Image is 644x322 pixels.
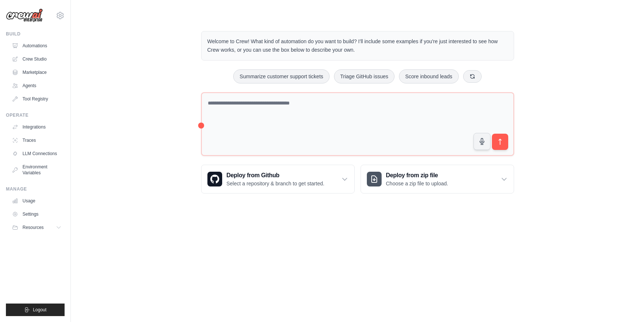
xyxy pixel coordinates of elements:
button: Summarize customer support tickets [233,69,329,83]
div: Manage [6,186,65,192]
span: Step 1 [509,256,524,261]
h3: Create an automation [503,264,617,274]
button: Score inbound leads [399,69,459,83]
p: Choose a zip file to upload. [386,180,448,187]
button: Resources [9,222,65,233]
a: Usage [9,195,65,207]
a: Marketplace [9,66,65,78]
p: Welcome to Crew! What kind of automation do you want to build? I'll include some examples if you'... [207,37,508,54]
a: Environment Variables [9,161,65,179]
div: Build [6,31,65,37]
a: Tool Registry [9,93,65,105]
img: Logo [6,8,43,23]
span: Resources [23,225,44,230]
h3: Deploy from Github [227,171,324,180]
a: Integrations [9,121,65,133]
a: Traces [9,134,65,146]
a: Automations [9,40,65,52]
span: Logout [33,307,47,313]
a: LLM Connections [9,148,65,160]
button: Triage GitHub issues [334,69,395,83]
button: Close walkthrough [621,254,627,260]
div: Operate [6,112,65,118]
a: Settings [9,208,65,220]
a: Crew Studio [9,53,65,65]
button: Logout [6,304,65,316]
p: Describe the automation you want to build, select an example option, or use the microphone to spe... [503,277,617,301]
h3: Deploy from zip file [386,171,448,180]
a: Agents [9,80,65,92]
p: Select a repository & branch to get started. [227,180,324,187]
